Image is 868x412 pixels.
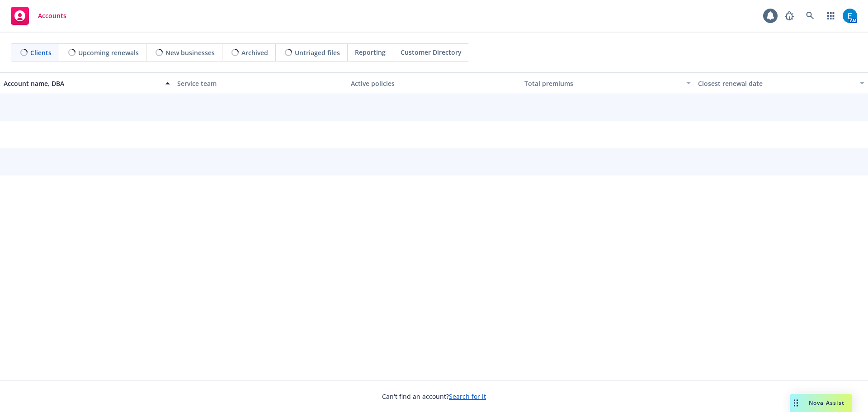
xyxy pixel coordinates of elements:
[38,12,66,19] span: Accounts
[165,48,215,57] span: New businesses
[7,3,70,28] a: Accounts
[801,7,819,25] a: Search
[174,72,347,94] button: Service team
[698,79,854,88] div: Closest renewal date
[521,72,694,94] button: Total premiums
[4,79,160,88] div: Account name, DBA
[822,7,840,25] a: Switch app
[401,47,462,57] span: Customer Directory
[347,72,521,94] button: Active policies
[780,7,798,25] a: Report a Bug
[449,392,486,401] a: Search for it
[790,394,852,412] button: Nova Assist
[809,399,844,407] span: Nova Assist
[241,48,268,57] span: Archived
[177,79,344,88] div: Service team
[295,48,340,57] span: Untriaged files
[78,48,139,57] span: Upcoming renewals
[524,79,681,88] div: Total premiums
[355,47,386,57] span: Reporting
[351,79,517,88] div: Active policies
[382,392,486,401] span: Can't find an account?
[694,72,868,94] button: Closest renewal date
[30,48,52,57] span: Clients
[843,9,857,23] img: photo
[790,394,802,412] div: Drag to move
